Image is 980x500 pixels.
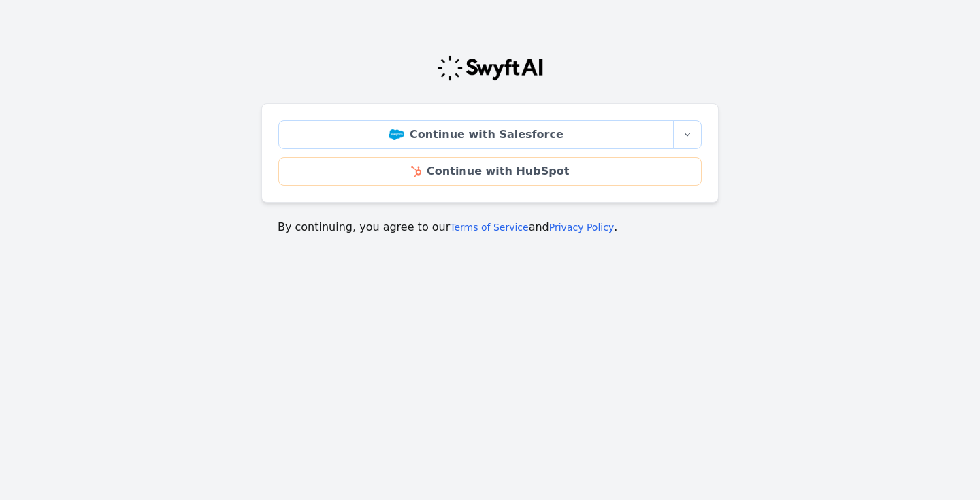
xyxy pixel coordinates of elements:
[549,222,614,233] a: Privacy Policy
[411,166,421,177] img: HubSpot
[278,219,702,235] p: By continuing, you agree to our and .
[278,157,702,186] a: Continue with HubSpot
[436,54,544,82] img: Swyft Logo
[278,120,674,149] a: Continue with Salesforce
[389,129,404,140] img: Salesforce
[450,222,528,233] a: Terms of Service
